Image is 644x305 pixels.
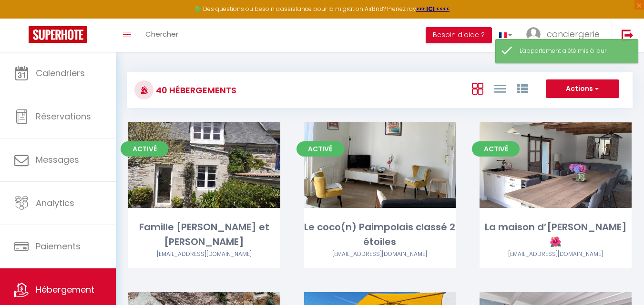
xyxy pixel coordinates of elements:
[145,29,178,39] span: Chercher
[547,28,600,40] span: conciergerie
[36,197,74,209] span: Analytics
[153,79,236,101] h3: 40 Hébergements
[304,220,456,250] div: Le coco(n) Paimpolais classé 2 étoiles
[480,250,632,259] div: Airbnb
[526,27,541,41] img: ...
[472,80,483,96] a: Vue en Box
[622,29,634,41] img: logout
[517,80,528,96] a: Vue par Groupe
[304,250,456,259] div: Airbnb
[36,154,79,166] span: Messages
[296,141,344,157] span: Activé
[546,79,619,98] button: Actions
[36,284,94,295] span: Hébergement
[426,27,492,43] button: Besoin d'aide ?
[128,220,280,250] div: Famille [PERSON_NAME] et [PERSON_NAME]
[128,250,280,259] div: Airbnb
[29,26,87,43] img: Super Booking
[416,5,450,13] a: >>> ICI <<<<
[36,67,85,79] span: Calendriers
[138,19,185,52] a: Chercher
[121,141,168,157] span: Activé
[519,19,612,52] a: ... conciergerie
[480,220,632,250] div: La maison d’[PERSON_NAME] 🌺
[472,141,520,157] span: Activé
[494,80,506,96] a: Vue en Liste
[36,240,81,252] span: Paiements
[520,47,628,56] div: L'appartement a été mis à jour
[36,110,91,122] span: Réservations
